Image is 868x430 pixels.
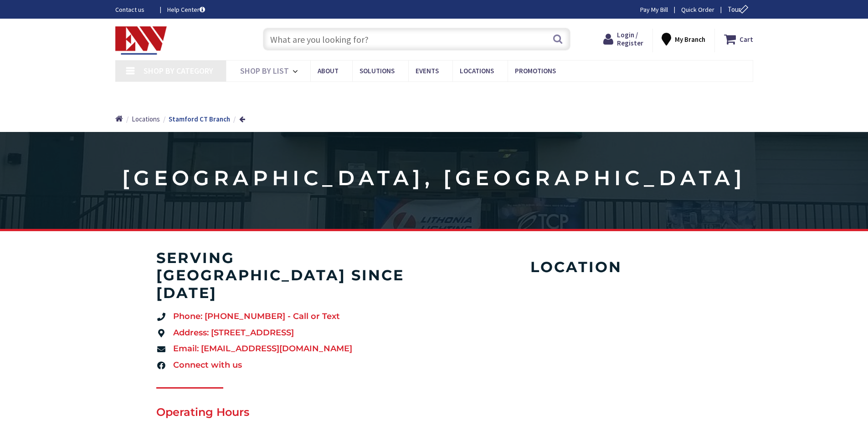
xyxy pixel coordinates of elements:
input: What are you looking for? [263,28,570,51]
span: Phone: [PHONE_NUMBER] - Call or Text [171,311,340,323]
strong: My Branch [675,35,705,44]
a: Help Center [167,5,205,14]
img: Electrical Wholesalers, Inc. [115,26,167,55]
span: Promotions [515,66,556,75]
a: Pay My Bill [640,5,668,14]
a: Phone: [PHONE_NUMBER] - Call or Text [156,311,425,323]
a: Address: [STREET_ADDRESS] [156,327,425,339]
span: About [318,66,339,75]
span: Email: [EMAIL_ADDRESS][DOMAIN_NAME] [171,343,352,355]
span: Address: [STREET_ADDRESS] [171,327,294,339]
a: Quick Order [681,5,714,14]
span: Connect with us [171,359,242,371]
h4: Location [452,258,701,276]
span: Solutions [360,66,395,75]
a: Email: [EMAIL_ADDRESS][DOMAIN_NAME] [156,343,425,355]
h2: Operating Hours [156,405,425,420]
a: Login / Register [603,31,643,47]
span: Login / Register [617,30,643,47]
a: Contact us [115,5,153,14]
span: Events [416,66,439,75]
a: Connect with us [156,359,425,371]
h4: serving [GEOGRAPHIC_DATA] since [DATE] [156,249,425,302]
span: Tour [728,5,751,14]
strong: Stamford CT Branch [169,115,230,123]
span: Shop By Category [144,66,213,76]
div: My Branch [662,31,705,47]
span: Shop By List [240,66,289,76]
a: Cart [724,31,753,47]
strong: Cart [740,31,753,47]
span: Locations [460,66,494,75]
a: Locations [132,114,160,124]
